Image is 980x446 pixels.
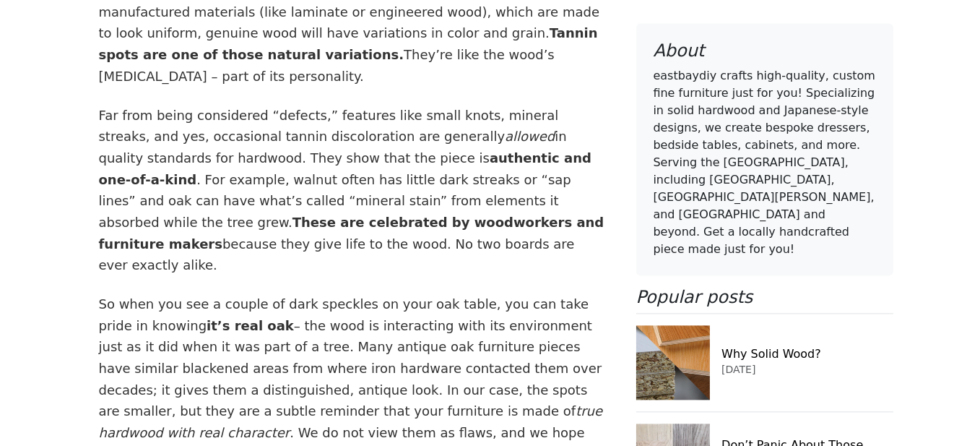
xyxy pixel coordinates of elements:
[636,314,893,412] a: Why Solid Wood?Why Solid Wood?[DATE]
[721,347,893,361] h6: Why Solid Wood?
[99,105,607,277] p: Far from being considered “defects,” features like small knots, mineral streaks, and yes, occasio...
[99,215,604,252] strong: These are celebrated by woodworkers and furniture makers
[636,287,893,308] h4: Popular posts
[207,318,294,333] strong: it’s real oak
[654,67,876,258] p: eastbaydiy crafts high-quality, custom fine furniture just for you! Specializing in solid hardwoo...
[99,150,591,187] strong: authentic and one-of-a-kind
[505,129,555,144] i: allowed
[654,40,876,61] h4: About
[721,364,755,376] small: [DATE]
[636,326,711,400] img: Why Solid Wood?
